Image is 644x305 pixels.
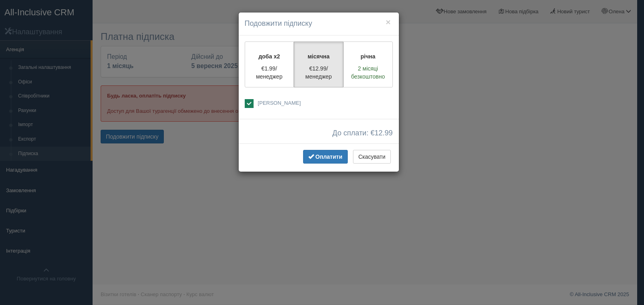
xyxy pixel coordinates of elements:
[316,154,343,160] span: Оплатити
[258,100,301,106] span: [PERSON_NAME]
[245,19,393,29] h4: Подовжити підписку
[386,18,390,26] button: ×
[299,64,338,81] p: €12.99/менеджер
[353,150,390,164] button: Скасувати
[332,129,393,137] span: До сплати: €
[250,64,289,81] p: €1.99/менеджер
[349,64,388,81] p: 2 місяці безкоштовно
[299,52,338,60] p: місячна
[374,129,392,137] span: 12.99
[303,150,348,164] button: Оплатити
[250,52,289,60] p: доба x2
[349,52,388,60] p: річна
